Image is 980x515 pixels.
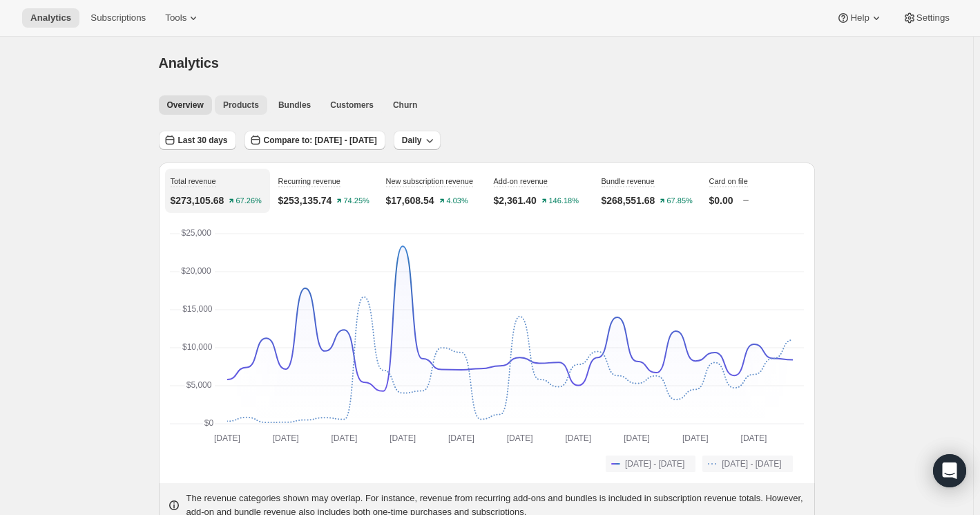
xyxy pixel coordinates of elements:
[204,418,213,428] text: $0
[157,8,209,28] button: Tools
[506,433,532,443] text: [DATE]
[682,433,708,443] text: [DATE]
[82,8,154,28] button: Subscriptions
[494,194,537,207] p: $2,361.40
[181,266,211,276] text: $20,000
[606,456,695,472] button: [DATE] - [DATE]
[236,197,262,205] text: 67.26%
[850,12,869,24] span: Help
[186,380,211,390] text: $5,000
[278,177,341,185] span: Recurring revenue
[182,342,213,352] text: $10,000
[602,177,655,185] span: Bundle revenue
[494,177,548,185] span: Add-on revenue
[548,197,579,205] text: 146.18%
[214,433,240,443] text: [DATE]
[394,131,441,150] button: Daily
[828,8,891,28] button: Help
[702,456,792,472] button: [DATE] - [DATE]
[386,194,434,207] p: $17,608.54
[278,100,311,111] span: Bundles
[390,433,416,443] text: [DATE]
[916,12,950,24] span: Settings
[171,194,224,207] p: $273,105.68
[602,194,655,207] p: $268,551.68
[624,433,650,443] text: [DATE]
[565,433,591,443] text: [DATE]
[330,100,374,111] span: Customers
[722,458,781,469] span: [DATE] - [DATE]
[264,135,377,146] span: Compare to: [DATE] - [DATE]
[90,12,146,24] span: Subscriptions
[165,12,186,24] span: Tools
[159,131,236,150] button: Last 30 days
[30,12,71,24] span: Analytics
[894,8,958,28] button: Settings
[709,177,748,185] span: Card on file
[625,458,684,469] span: [DATE] - [DATE]
[344,197,370,205] text: 74.25%
[709,194,733,207] p: $0.00
[178,135,228,146] span: Last 30 days
[22,8,79,28] button: Analytics
[740,433,767,443] text: [DATE]
[933,454,966,487] div: Open Intercom Messenger
[159,55,219,71] span: Analytics
[331,433,357,443] text: [DATE]
[667,197,693,205] text: 67.85%
[171,177,216,185] span: Total revenue
[278,194,332,207] p: $253,135.74
[446,197,468,205] text: 4.03%
[393,100,417,111] span: Churn
[386,177,474,185] span: New subscription revenue
[181,228,211,238] text: $25,000
[448,433,474,443] text: [DATE]
[272,433,298,443] text: [DATE]
[182,304,213,314] text: $15,000
[167,100,204,111] span: Overview
[402,135,422,146] span: Daily
[244,131,385,150] button: Compare to: [DATE] - [DATE]
[223,100,259,111] span: Products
